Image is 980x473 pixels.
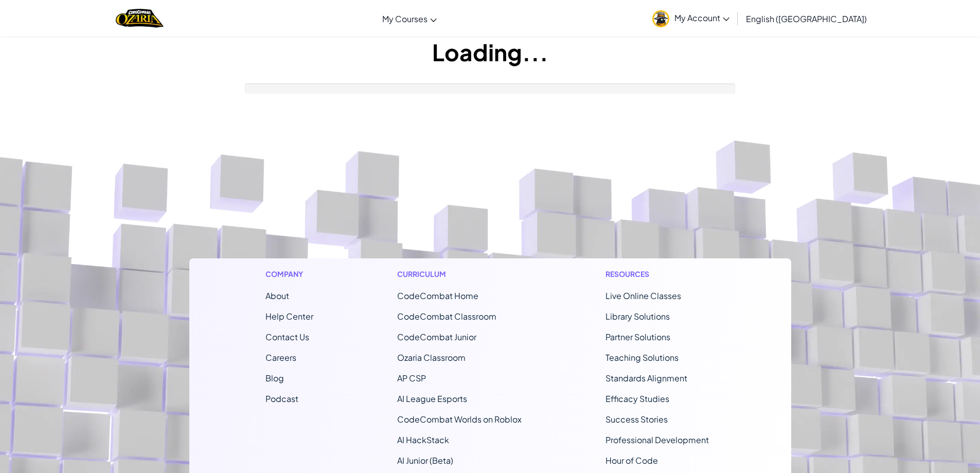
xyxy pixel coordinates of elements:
[605,311,670,322] a: Library Solutions
[674,12,729,23] span: My Account
[605,414,668,425] a: Success Stories
[605,373,687,383] a: Standards Alignment
[265,290,289,301] a: About
[397,352,466,363] a: Ozaria Classroom
[652,10,669,27] img: avatar
[397,414,522,425] a: CodeCombat Worlds on Roblox
[116,8,164,29] a: Ozaria by CodeCombat logo
[397,311,496,322] a: CodeCombat Classroom
[397,373,426,383] a: AP CSP
[605,290,681,301] a: Live Online Classes
[397,393,467,404] a: AI League Esports
[265,352,296,363] a: Careers
[377,5,442,32] a: My Courses
[741,5,872,32] a: English ([GEOGRAPHIC_DATA])
[605,455,658,466] a: Hour of Code
[397,434,449,445] a: AI HackStack
[605,269,715,279] h1: Resources
[265,373,284,383] a: Blog
[265,393,298,404] a: Podcast
[605,352,679,363] a: Teaching Solutions
[397,455,453,466] a: AI Junior (Beta)
[265,311,313,322] a: Help Center
[746,13,867,24] span: English ([GEOGRAPHIC_DATA])
[382,13,427,24] span: My Courses
[265,331,309,342] span: Contact Us
[116,8,164,29] img: Home
[605,393,669,404] a: Efficacy Studies
[265,269,313,279] h1: Company
[397,290,478,301] span: CodeCombat Home
[605,331,670,342] a: Partner Solutions
[397,331,476,342] a: CodeCombat Junior
[647,2,735,34] a: My Account
[605,434,709,445] a: Professional Development
[397,269,522,279] h1: Curriculum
